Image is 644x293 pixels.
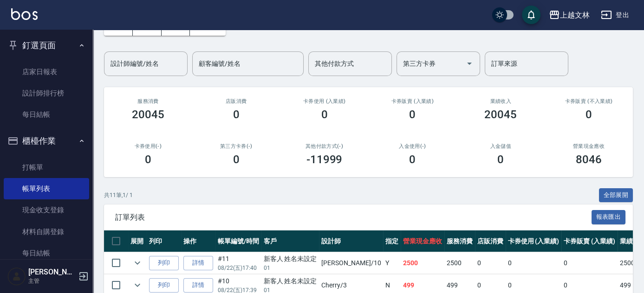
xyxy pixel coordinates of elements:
th: 服務消費 [444,230,475,252]
a: 設計師排行榜 [4,83,89,104]
td: [PERSON_NAME] /10 [319,252,383,274]
th: 設計師 [319,230,383,252]
p: 主管 [28,277,76,285]
button: 釘選頁面 [4,33,89,57]
h2: 店販消費 [203,98,269,104]
a: 打帳單 [4,157,89,178]
p: 08/22 (五) 17:40 [218,264,259,272]
h2: 營業現金應收 [556,143,622,149]
th: 客戶 [261,230,319,252]
p: 共 11 筆, 1 / 1 [104,191,133,199]
h2: 卡券販賣 (不入業績) [556,98,622,104]
a: 現金收支登錄 [4,199,89,221]
a: 詳情 [183,256,213,270]
th: 營業現金應收 [401,230,444,252]
button: 列印 [149,256,179,270]
th: 店販消費 [475,230,506,252]
h2: 卡券販賣 (入業績) [379,98,445,104]
button: expand row [130,256,144,270]
h2: 卡券使用 (入業績) [292,98,358,104]
td: #11 [215,252,261,274]
h3: 0 [233,153,240,166]
h3: 0 [233,108,240,121]
h2: 入金儲值 [468,143,533,149]
p: 01 [264,264,317,272]
td: 2500 [444,252,475,274]
a: 每日結帳 [4,242,89,264]
button: 櫃檯作業 [4,129,89,153]
div: 上越文林 [560,9,590,21]
h3: 0 [409,108,416,121]
h3: 服務消費 [115,98,181,104]
img: Person [7,267,26,286]
button: 列印 [149,278,179,293]
h3: -11999 [306,153,343,166]
h2: 第三方卡券(-) [203,143,269,149]
h3: 20045 [132,108,164,121]
button: 上越文林 [545,6,593,25]
h3: 0 [497,153,504,166]
h3: 0 [585,108,592,121]
h5: [PERSON_NAME] [28,268,76,277]
a: 每日結帳 [4,104,89,125]
a: 店家日報表 [4,61,89,83]
button: expand row [130,278,144,292]
th: 卡券使用 (入業績) [506,230,562,252]
th: 指定 [383,230,401,252]
h2: 業績收入 [468,98,533,104]
h2: 入金使用(-) [379,143,445,149]
td: 0 [506,252,562,274]
h2: 其他付款方式(-) [292,143,358,149]
th: 卡券販賣 (入業績) [561,230,618,252]
th: 操作 [181,230,215,252]
h2: 卡券使用(-) [115,143,181,149]
h3: 8046 [576,153,602,166]
button: 報表匯出 [592,210,626,224]
a: 報表匯出 [592,212,626,221]
td: 0 [561,252,618,274]
button: 全部展開 [599,188,633,203]
button: save [522,6,540,24]
h3: 0 [145,153,151,166]
a: 帳單列表 [4,178,89,199]
img: Logo [11,8,38,20]
td: 0 [475,252,506,274]
th: 展開 [128,230,147,252]
a: 材料自購登錄 [4,221,89,242]
th: 帳單編號/時間 [215,230,261,252]
h3: 0 [321,108,328,121]
h3: 20045 [484,108,517,121]
div: 新客人 姓名未設定 [264,276,317,286]
button: Open [462,56,477,71]
th: 列印 [147,230,181,252]
td: Y [383,252,401,274]
td: 2500 [401,252,444,274]
div: 新客人 姓名未設定 [264,254,317,264]
h3: 0 [409,153,416,166]
button: 登出 [597,6,633,24]
span: 訂單列表 [115,213,592,222]
a: 詳情 [183,278,213,293]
